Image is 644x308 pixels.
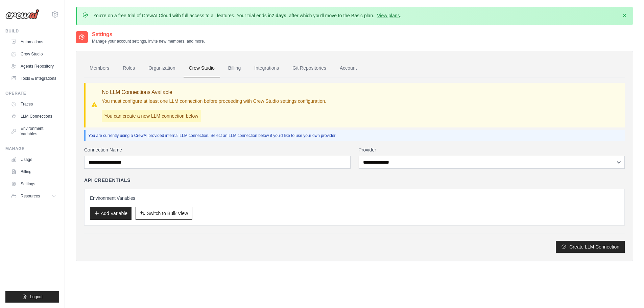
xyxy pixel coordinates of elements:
a: View plans [377,13,400,18]
a: Account [334,59,362,77]
a: Automations [8,37,59,47]
span: Resources [21,193,40,199]
p: Manage your account settings, invite new members, and more. [92,39,205,44]
div: Manage [5,146,59,151]
p: You must configure at least one LLM connection before proceeding with Crew Studio settings config... [102,98,326,104]
button: Add Variable [90,207,132,220]
a: Traces [8,99,59,110]
a: Git Repositories [287,59,332,77]
a: Roles [117,59,140,77]
h3: No LLM Connections Available [102,88,326,96]
a: Settings [8,179,59,189]
label: Connection Name [84,146,351,153]
button: Logout [5,291,59,303]
div: Operate [5,91,59,96]
button: Create LLM Connection [556,241,625,253]
h3: Environment Variables [90,195,619,202]
label: Provider [359,146,625,153]
a: Usage [8,154,59,165]
p: You are currently using a CrewAI provided internal LLM connection. Select an LLM connection below... [88,133,622,138]
span: Logout [30,294,43,300]
a: Environment Variables [8,123,59,139]
p: You can create a new LLM connection below [102,110,201,122]
span: Switch to Bulk View [147,210,188,217]
h4: API Credentials [84,177,130,184]
a: Integrations [249,59,284,77]
a: Tools & Integrations [8,73,59,84]
a: Crew Studio [184,59,220,77]
img: Logo [5,9,39,19]
a: Agents Repository [8,61,59,72]
div: Build [5,28,59,34]
button: Resources [8,191,59,202]
h2: Settings [92,30,205,39]
a: LLM Connections [8,111,59,122]
button: Switch to Bulk View [136,207,192,220]
a: Billing [8,166,59,177]
a: Billing [223,59,246,77]
p: You're on a free trial of CrewAI Cloud with full access to all features. Your trial ends in , aft... [93,12,401,19]
a: Members [84,59,115,77]
a: Crew Studio [8,49,59,60]
a: Organization [143,59,181,77]
strong: 7 days [271,13,286,18]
